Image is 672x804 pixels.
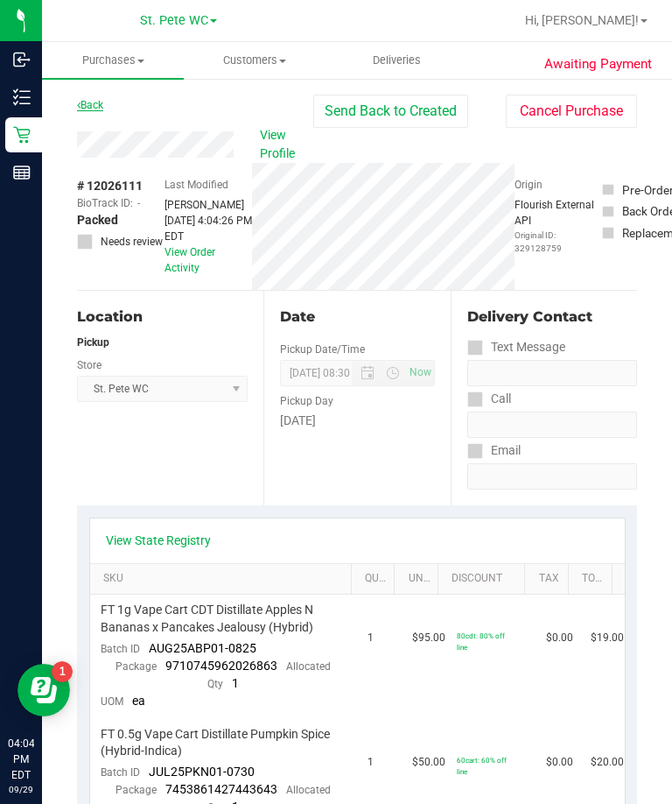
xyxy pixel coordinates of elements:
[467,412,637,438] input: Format: (999) 999-9999
[514,229,602,255] p: Original ID: 329128759
[546,630,573,646] span: $0.00
[367,754,374,771] span: 1
[467,360,637,386] input: Format: (999) 999-9999
[164,177,228,193] label: Last Modified
[101,695,123,708] span: UOM
[467,386,511,412] label: Call
[77,357,101,373] label: Store
[525,13,639,27] span: Hi, [PERSON_NAME]!
[546,754,573,771] span: $0.00
[77,336,109,349] strong: Pickup
[412,754,445,771] span: $50.00
[149,765,255,779] span: JUL25PKN01-0730
[101,726,347,759] span: FT 0.5g Vape Cart Distillate Pumpkin Spice (Hybrid-Indica)
[77,99,103,111] a: Back
[101,766,140,779] span: Batch ID
[164,213,252,244] div: [DATE] 4:04:26 PM EDT
[185,53,325,68] span: Customers
[367,630,374,646] span: 1
[77,307,248,328] div: Location
[280,342,365,357] label: Pickup Date/Time
[132,694,145,708] span: ea
[280,412,434,430] div: [DATE]
[467,438,521,463] label: Email
[164,197,252,213] div: [PERSON_NAME]
[101,602,347,635] span: FT 1g Vape Cart CDT Distillate Apples N Bananas x Pancakes Jealousy (Hybrid)
[349,53,444,68] span: Deliveries
[115,660,157,673] span: Package
[514,177,542,193] label: Origin
[591,630,624,646] span: $19.00
[412,630,445,646] span: $95.00
[164,246,215,274] a: View Order Activity
[506,95,637,128] button: Cancel Purchase
[103,572,344,586] a: SKU
[184,42,325,79] a: Customers
[137,195,140,211] span: -
[582,572,605,586] a: Total
[280,393,333,409] label: Pickup Day
[17,664,70,716] iframe: Resource center
[457,756,507,776] span: 60cart: 60% off line
[149,641,256,655] span: AUG25ABP01-0825
[409,572,431,586] a: Unit Price
[77,177,143,195] span: # 12026111
[365,572,388,586] a: Quantity
[8,736,34,783] p: 04:04 PM EDT
[101,234,163,250] span: Needs review
[13,88,31,106] inline-svg: Inventory
[42,42,184,79] a: Purchases
[325,42,467,79] a: Deliveries
[591,754,624,771] span: $20.00
[52,661,73,682] iframe: Resource center unread badge
[313,95,468,128] button: Send Back to Created
[165,659,277,673] span: 9710745962026863
[13,164,31,181] inline-svg: Reports
[260,126,313,163] span: View Profile
[140,13,208,28] span: St. Pete WC
[77,211,118,229] span: Packed
[539,572,562,586] a: Tax
[8,783,34,796] p: 09/29
[13,51,31,68] inline-svg: Inbound
[165,782,277,796] span: 7453861427443643
[514,197,602,255] div: Flourish External API
[544,54,652,74] span: Awaiting Payment
[101,643,140,655] span: Batch ID
[106,532,211,549] a: View State Registry
[280,307,434,328] div: Date
[42,53,184,68] span: Purchases
[467,335,565,360] label: Text Message
[13,126,31,144] inline-svg: Retail
[232,676,239,690] span: 1
[77,195,133,211] span: BioTrack ID:
[451,572,518,586] a: Discount
[457,631,505,652] span: 80cdt: 80% off line
[467,307,637,328] div: Delivery Contact
[115,784,157,796] span: Package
